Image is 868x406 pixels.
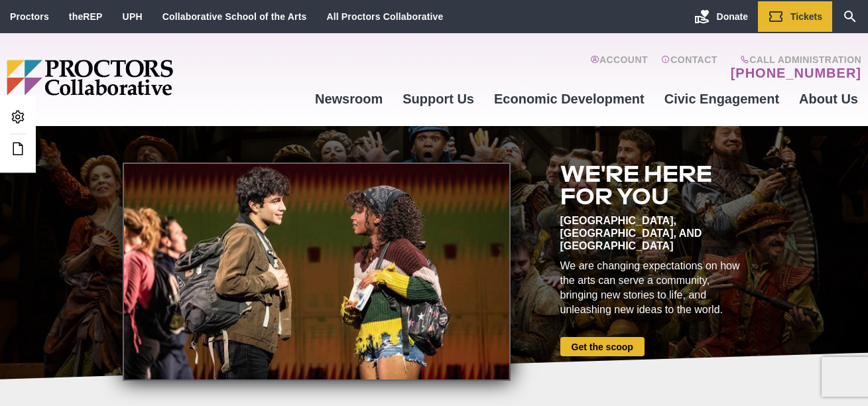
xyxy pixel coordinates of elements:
[758,1,832,32] a: Tickets
[832,1,868,32] a: Search
[123,11,143,22] a: UPH
[484,81,654,117] a: Economic Development
[10,11,49,22] a: Proctors
[789,81,868,117] a: About Us
[162,11,307,22] a: Collaborative School of the Arts
[7,105,29,130] a: Admin Area
[731,65,861,81] a: [PHONE_NUMBER]
[305,81,393,117] a: Newsroom
[69,11,103,22] a: theREP
[7,137,29,162] a: Edit this Post/Page
[7,60,275,96] img: Proctors logo
[560,337,645,356] a: Get the scoop
[560,163,746,208] h2: We're here for you
[560,259,746,317] div: We are changing expectations on how the arts can serve a community, bringing new stories to life,...
[654,81,789,117] a: Civic Engagement
[727,54,861,65] span: Call Administration
[684,1,758,32] a: Donate
[393,81,484,117] a: Support Us
[590,54,648,81] a: Account
[661,54,717,81] a: Contact
[790,11,822,22] span: Tickets
[326,11,443,22] a: All Proctors Collaborative
[560,214,746,252] div: [GEOGRAPHIC_DATA], [GEOGRAPHIC_DATA], and [GEOGRAPHIC_DATA]
[717,11,748,22] span: Donate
